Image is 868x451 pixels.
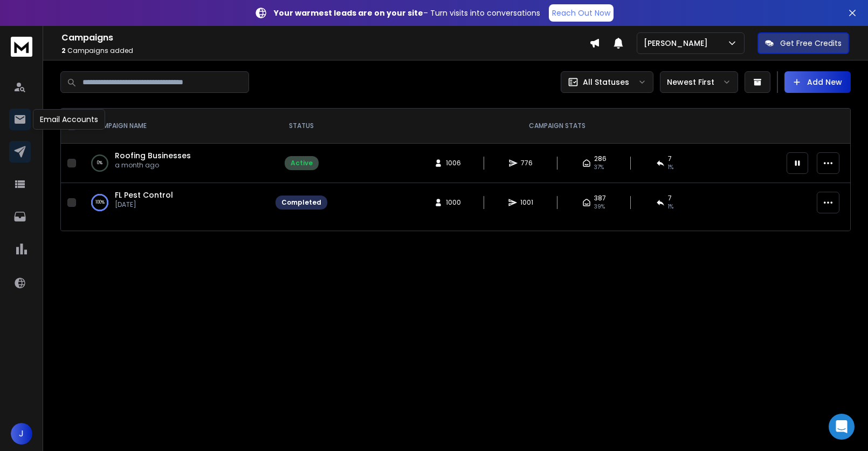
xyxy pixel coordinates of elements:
span: 1006 [446,159,461,167]
button: Newest First [660,71,738,93]
th: STATUS [269,109,334,144]
div: Email Accounts [33,109,105,130]
button: J [11,423,32,445]
p: [PERSON_NAME] [644,38,712,49]
p: Reach Out Now [552,8,610,18]
span: 387 [594,194,606,203]
span: 286 [594,154,607,163]
p: 0 % [97,158,102,169]
p: Get Free Credits [780,38,842,49]
h1: Campaigns [61,31,589,44]
td: 100%FL Pest Control[DATE] [80,183,269,223]
div: Completed [281,198,321,207]
p: a month ago [115,161,191,170]
img: logo [11,37,32,57]
span: 1 % [668,163,673,172]
span: 1000 [446,198,461,207]
strong: Your warmest leads are on your site [274,8,423,18]
span: 39 % [594,203,605,211]
button: Add New [784,71,851,93]
span: 776 [521,159,533,167]
p: [DATE] [115,200,173,209]
th: CAMPAIGN STATS [334,109,780,144]
span: 37 % [594,163,604,172]
span: 1001 [520,198,533,207]
span: 2 [61,46,66,55]
p: 100 % [95,197,105,208]
span: 1 % [668,203,673,211]
div: Open Intercom Messenger [829,414,855,440]
button: Get Free Credits [757,32,849,54]
p: All Statuses [583,77,629,87]
div: Active [291,159,313,167]
p: Campaigns added [61,46,589,55]
span: 7 [668,154,672,163]
a: Roofing Businesses [115,150,191,161]
th: CAMPAIGN NAME [80,109,269,144]
a: FL Pest Control [115,190,173,200]
td: 0%Roofing Businessesa month ago [80,144,269,183]
p: – Turn visits into conversations [274,8,540,18]
span: 7 [668,194,672,203]
a: Reach Out Now [549,4,614,22]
